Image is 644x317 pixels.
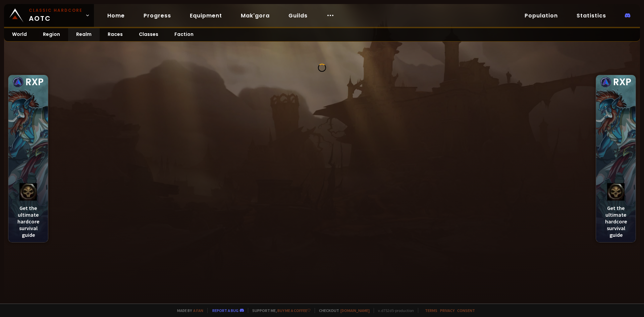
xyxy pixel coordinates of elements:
a: Buy me a coffee [277,308,311,313]
span: Checkout [315,308,370,313]
span: Support me, [248,308,311,313]
span: AOTC [29,7,83,23]
img: rxp logo [13,77,23,88]
img: logo hc [19,183,37,201]
span: v. d752d5 - production [374,308,414,313]
span: Made by [173,308,203,313]
div: Get the ultimate hardcore survival guide [596,179,636,242]
a: Population [519,9,563,22]
a: Report a bug [212,308,238,313]
a: rxp logoRXPlogo hcGet the ultimate hardcore survival guide [596,75,636,243]
small: Classic Hardcore [29,7,83,13]
a: Classic HardcoreAOTC [4,4,94,27]
a: Progress [138,9,176,22]
a: Home [102,9,130,22]
a: Privacy [440,308,454,313]
a: Races [100,28,131,41]
a: Realm [68,28,100,41]
a: a fan [193,308,203,313]
img: rxp logo [600,77,611,88]
img: logo hc [607,183,625,201]
a: Mak'gora [235,9,275,22]
a: Terms [425,308,437,313]
a: Region [35,28,68,41]
a: Equipment [184,9,227,22]
div: RXP [8,75,48,89]
a: Classes [131,28,166,41]
a: Faction [166,28,202,41]
div: RXP [596,75,636,89]
a: [DOMAIN_NAME] [340,308,370,313]
div: Get the ultimate hardcore survival guide [8,179,48,242]
a: Guilds [283,9,313,22]
a: Consent [457,308,475,313]
a: Statistics [571,9,611,22]
a: World [4,28,35,41]
a: rxp logoRXPlogo hcGet the ultimate hardcore survival guide [8,75,48,243]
